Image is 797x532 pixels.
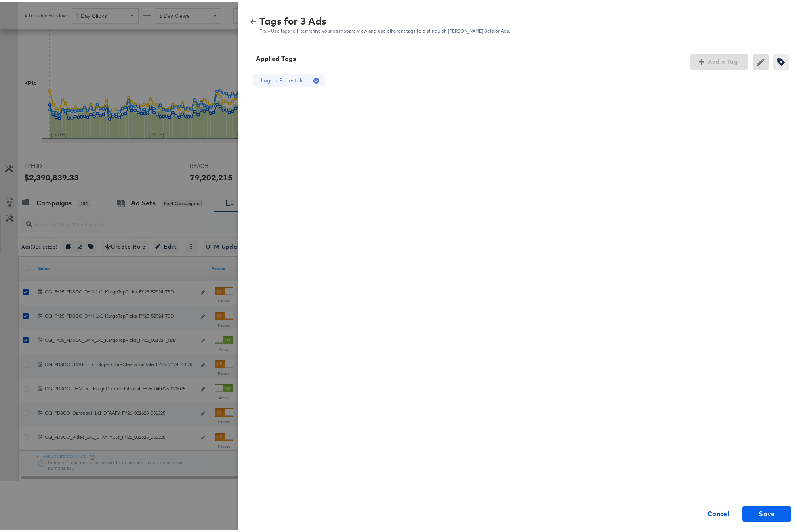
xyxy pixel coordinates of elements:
[694,504,742,520] button: Cancel
[759,506,775,517] span: Save
[261,75,306,82] div: Logo + Pricestrike
[707,506,730,517] strong: Cancel
[259,26,510,32] div: Tip: - Use tags to filter/refine your dashboard view and use different tags to distinguish [PERSO...
[742,504,791,520] button: Save
[259,15,510,23] div: Tags for 3 Ads
[256,52,296,61] div: Applied Tags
